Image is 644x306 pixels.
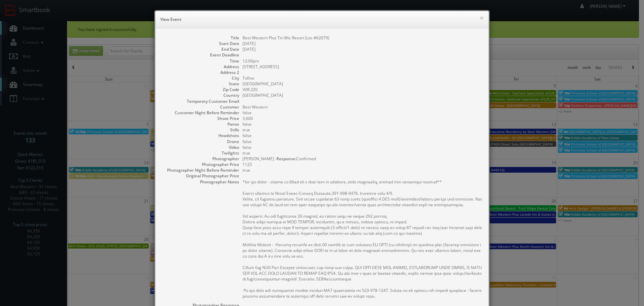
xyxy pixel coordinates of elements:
dd: Best Western [243,104,482,110]
dd: false [243,133,482,138]
dd: false [243,144,482,150]
dt: Customer [162,104,239,110]
dt: Address 2 [162,70,239,75]
dd: false [243,121,482,127]
dt: Photographer [162,156,239,162]
dt: City [162,75,239,81]
dd: [PERSON_NAME] - Confirmed [243,156,482,162]
dt: Photographer Price [162,162,239,167]
dt: Panos [162,121,239,127]
dt: Start Date [162,41,239,46]
pre: *lor ips dolor - sitame co 66ad eli s doei tem in utlabore, etdo magnaaliq, enimad min veniamqui ... [243,179,482,299]
dd: 3,600 [243,116,482,121]
dd: true [243,167,482,173]
dt: Video [162,144,239,150]
dd: V0R 2Z0 [243,87,482,92]
button: × [480,15,484,20]
dd: Tofino [243,75,482,81]
dt: State [162,81,239,87]
dt: Stills [162,127,239,133]
dt: Temporary Customer Email [162,98,239,104]
dt: Address [162,64,239,70]
dt: Original Photographer Price [162,173,239,179]
dd: [GEOGRAPHIC_DATA] [243,92,482,98]
dd: [STREET_ADDRESS] [243,64,482,70]
dd: false [243,139,482,144]
dd: [DATE] [243,46,482,52]
dt: Photographer Night Before Reminder [162,167,239,173]
h6: View Event [160,16,484,23]
dt: Headshots [162,133,239,138]
dt: Twilights [162,150,239,156]
dt: Country [162,92,239,98]
dd: 12:00pm [243,58,482,64]
dd: [DATE] [243,41,482,46]
dt: End Date [162,46,239,52]
dt: Drone [162,139,239,144]
dt: Zip Code [162,87,239,92]
dt: Title [162,35,239,41]
dd: true [243,150,482,156]
dd: true [243,127,482,133]
dd: false [243,110,482,116]
b: Response: [276,156,296,162]
dt: Photographer Notes [162,179,239,185]
dd: Best Western Plus Tin Wis Resort (Loc #62079) [243,35,482,41]
dt: Customer Night Before Reminder [162,110,239,116]
dt: Time [162,58,239,64]
dt: Shoot Price [162,116,239,121]
dd: 1125 [243,162,482,167]
dt: Event Deadline [162,52,239,58]
dd: [GEOGRAPHIC_DATA] [243,81,482,87]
